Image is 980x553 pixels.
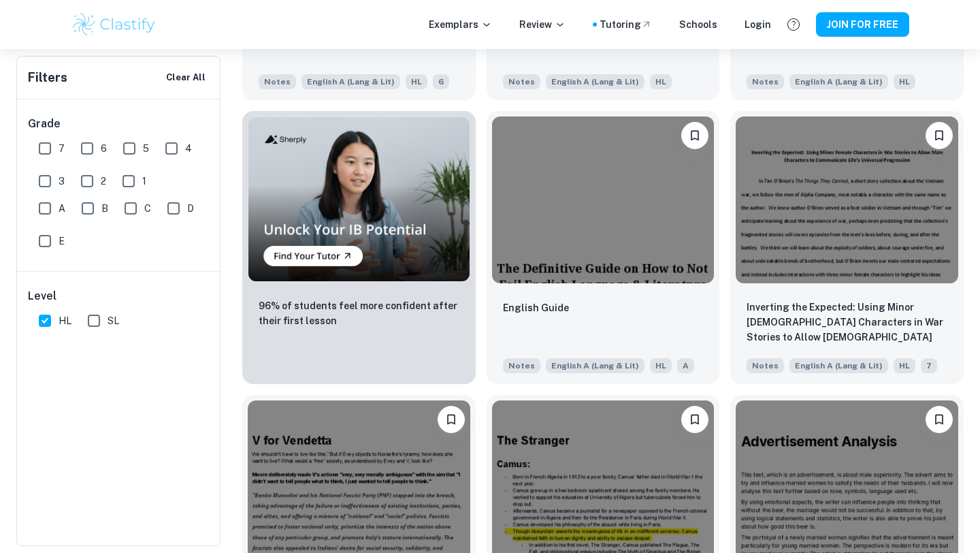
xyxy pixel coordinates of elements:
[142,174,146,189] span: 1
[921,358,937,373] span: 7
[28,116,210,132] h6: Grade
[679,17,717,32] a: Schools
[59,234,65,249] span: E
[926,122,953,149] button: Please log in to bookmark exemplars
[747,300,947,346] p: Inverting the Expected: Using Minor Female Characters in War Stories to Allow Male Characters to ...
[59,313,71,328] span: HL
[681,122,708,149] button: Please log in to bookmark exemplars
[248,116,470,282] img: Thumbnail
[59,201,65,216] span: A
[745,17,771,32] a: Login
[163,67,209,88] button: Clear All
[487,111,720,384] a: Please log in to bookmark exemplarsEnglish GuideNotesEnglish A (Lang & Lit)HLA
[650,358,672,373] span: HL
[736,116,958,283] img: English A (Lang & Lit) Notes example thumbnail: Inverting the Expected: Using Minor Fema
[259,298,459,328] p: 96% of students feel more confident after their first lesson
[144,201,151,216] span: C
[28,288,210,304] h6: Level
[681,406,708,433] button: Please log in to bookmark exemplars
[894,74,915,89] span: HL
[101,141,107,156] span: 6
[747,358,784,373] span: Notes
[677,358,694,373] span: A
[546,358,644,373] span: English A (Lang & Lit)
[185,141,192,156] span: 4
[259,74,296,89] span: Notes
[28,68,67,87] h6: Filters
[789,358,888,373] span: English A (Lang & Lit)
[438,406,465,433] button: Please log in to bookmark exemplars
[926,406,953,433] button: Please log in to bookmark exemplars
[503,358,540,373] span: Notes
[650,74,672,89] span: HL
[242,111,476,384] a: Thumbnail96% of students feel more confident after their first lesson
[730,111,964,384] a: Please log in to bookmark exemplarsInverting the Expected: Using Minor Female Characters in War S...
[187,201,194,216] span: D
[492,116,715,283] img: English A (Lang & Lit) Notes example thumbnail: English Guide
[789,74,888,89] span: English A (Lang & Lit)
[301,74,400,89] span: English A (Lang & Lit)
[503,300,569,315] p: English Guide
[101,174,106,189] span: 2
[71,11,157,38] img: Clastify logo
[59,141,65,156] span: 7
[782,13,805,36] button: Help and Feedback
[600,17,652,32] a: Tutoring
[747,74,784,89] span: Notes
[519,17,566,32] p: Review
[433,74,449,89] span: 6
[59,174,65,189] span: 3
[816,12,909,37] button: JOIN FOR FREE
[503,74,540,89] span: Notes
[546,74,644,89] span: English A (Lang & Lit)
[406,74,427,89] span: HL
[894,358,915,373] span: HL
[429,17,492,32] p: Exemplars
[143,141,149,156] span: 5
[108,313,119,328] span: SL
[101,201,108,216] span: B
